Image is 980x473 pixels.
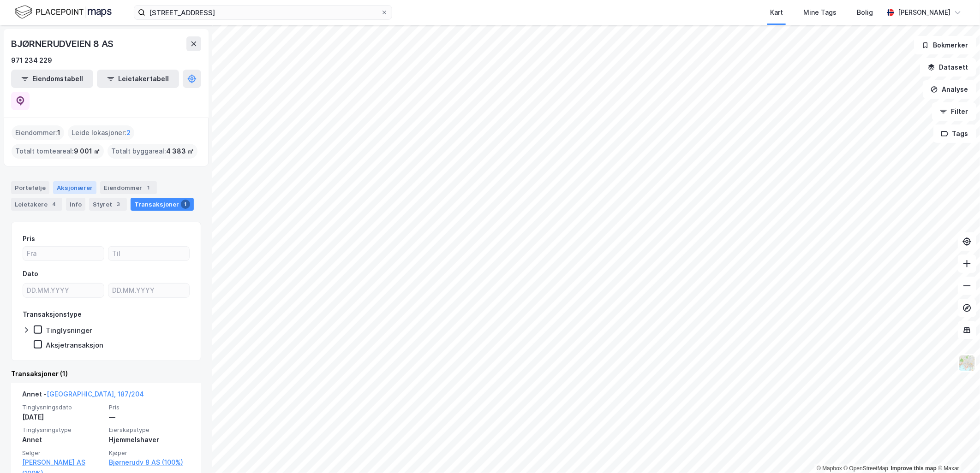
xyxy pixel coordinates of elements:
[22,389,144,403] div: Annet -
[181,200,190,209] div: 1
[15,4,112,20] img: logo.f888ab2527a4732fd821a326f86c7f29.svg
[109,449,190,457] span: Kjøper
[46,341,103,349] div: Aksjetransaksjon
[23,309,82,320] div: Transaksjonstype
[108,247,189,260] input: Til
[934,429,980,473] iframe: Chat Widget
[11,55,52,66] div: 971 234 229
[12,125,64,140] div: Eiendommer :
[22,449,103,457] span: Selger
[100,181,157,194] div: Eiendommer
[898,7,950,18] div: [PERSON_NAME]
[166,146,194,157] span: 4 383 ㎡
[11,181,49,194] div: Portefølje
[11,36,115,51] div: BJØRNERUDVEIEN 8 AS
[11,368,201,379] div: Transaksjoner (1)
[97,70,179,88] button: Leietakertabell
[23,284,104,297] input: DD.MM.YYYY
[46,326,92,335] div: Tinglysninger
[22,403,103,411] span: Tinglysningsdato
[53,181,96,194] div: Aksjonærer
[857,7,873,18] div: Bolig
[74,146,100,157] span: 9 001 ㎡
[958,355,976,372] img: Z
[109,412,190,423] div: —
[145,6,381,19] input: Søk på adresse, matrikkel, gårdeiere, leietakere eller personer
[108,284,189,297] input: DD.MM.YYYY
[11,70,93,88] button: Eiendomstabell
[126,127,131,138] span: 2
[932,102,976,121] button: Filter
[844,465,889,472] a: OpenStreetMap
[66,198,85,211] div: Info
[11,198,62,211] div: Leietakere
[109,457,190,468] a: Bjørnerudv 8 AS (100%)
[933,124,976,143] button: Tags
[109,434,190,445] div: Hjemmelshaver
[22,434,103,445] div: Annet
[49,200,59,209] div: 4
[23,268,38,279] div: Dato
[109,426,190,434] span: Eierskapstype
[89,198,127,211] div: Styret
[22,426,103,434] span: Tinglysningstype
[23,233,35,244] div: Pris
[923,80,976,99] button: Analyse
[920,58,976,77] button: Datasett
[109,403,190,411] span: Pris
[114,200,123,209] div: 3
[131,198,194,211] div: Transaksjoner
[57,127,60,138] span: 1
[144,183,153,192] div: 1
[23,247,104,260] input: Fra
[12,144,104,159] div: Totalt tomteareal :
[108,144,197,159] div: Totalt byggareal :
[914,36,976,54] button: Bokmerker
[68,125,134,140] div: Leide lokasjoner :
[817,465,842,472] a: Mapbox
[770,7,783,18] div: Kart
[22,412,103,423] div: [DATE]
[803,7,837,18] div: Mine Tags
[891,465,937,472] a: Improve this map
[47,390,144,398] a: [GEOGRAPHIC_DATA], 187/204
